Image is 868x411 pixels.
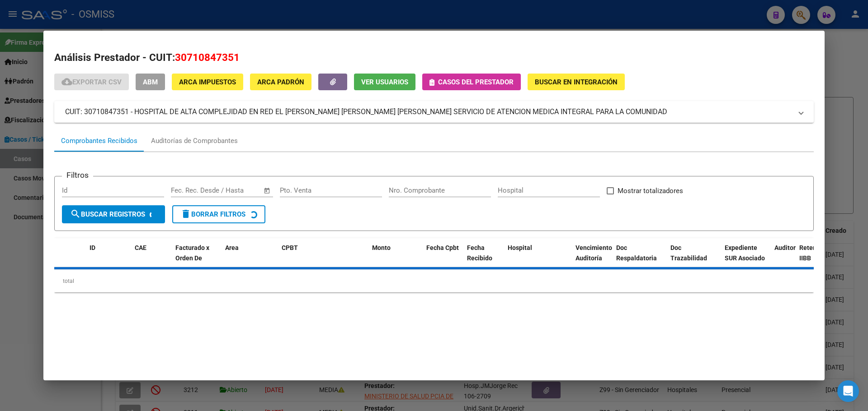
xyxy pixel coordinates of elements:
[837,380,859,402] div: Open Intercom Messenger
[576,244,612,262] span: Vencimiento Auditoría
[175,51,240,63] span: 30710847351
[774,244,801,251] span: Auditoria
[171,186,208,194] input: Fecha inicio
[180,210,245,218] span: Borrar Filtros
[438,78,514,86] span: Casos del prestador
[54,101,814,123] mat-expansion-panel-header: CUIT: 30710847351 - HOSPITAL DE ALTA COMPLEJIDAD EN RED EL [PERSON_NAME] [PERSON_NAME] [PERSON_NA...
[180,208,191,219] mat-icon: delete
[667,238,721,278] datatable-header-cell: Doc Trazabilidad
[613,238,667,278] datatable-header-cell: Doc Respaldatoria
[796,238,832,278] datatable-header-cell: Retencion IIBB
[670,244,707,262] span: Doc Trazabilidad
[463,238,504,278] datatable-header-cell: Fecha Recibido
[175,244,209,262] span: Facturado x Orden De
[179,78,236,86] span: ARCA Impuestos
[528,74,625,90] button: Buscar en Integración
[618,185,683,196] span: Mostrar totalizadores
[143,78,158,86] span: ABM
[372,244,391,251] span: Monto
[61,136,137,146] div: Comprobantes Recibidos
[172,238,222,278] datatable-header-cell: Facturado x Orden De
[136,74,165,90] button: ABM
[508,244,532,251] span: Hospital
[278,238,368,278] datatable-header-cell: CPBT
[172,74,243,90] button: ARCA Impuestos
[90,244,95,251] span: ID
[62,169,93,181] h3: Filtros
[135,244,146,251] span: CAE
[422,74,521,90] button: Casos del prestador
[62,205,165,223] button: Buscar Registros
[426,244,459,251] span: Fecha Cpbt
[504,238,572,278] datatable-header-cell: Hospital
[86,238,131,278] datatable-header-cell: ID
[172,205,265,223] button: Borrar Filtros
[799,244,829,262] span: Retencion IIBB
[250,74,311,90] button: ARCA Padrón
[222,238,278,278] datatable-header-cell: Area
[65,106,792,117] mat-panel-title: CUIT: 30710847351 - HOSPITAL DE ALTA COMPLEJIDAD EN RED EL [PERSON_NAME] [PERSON_NAME] [PERSON_NA...
[257,78,304,86] span: ARCA Padrón
[361,78,408,86] span: Ver Usuarios
[572,238,613,278] datatable-header-cell: Vencimiento Auditoría
[725,244,765,262] span: Expediente SUR Asociado
[282,244,298,251] span: CPBT
[131,238,172,278] datatable-header-cell: CAE
[225,244,239,251] span: Area
[467,244,492,262] span: Fecha Recibido
[70,210,145,218] span: Buscar Registros
[368,238,423,278] datatable-header-cell: Monto
[151,136,238,146] div: Auditorías de Comprobantes
[535,78,618,86] span: Buscar en Integración
[54,270,814,292] div: total
[423,238,463,278] datatable-header-cell: Fecha Cpbt
[354,74,415,90] button: Ver Usuarios
[54,74,129,90] button: Exportar CSV
[262,185,273,196] button: Open calendar
[721,238,771,278] datatable-header-cell: Expediente SUR Asociado
[61,78,122,86] span: Exportar CSV
[616,244,657,262] span: Doc Respaldatoria
[61,76,72,87] mat-icon: cloud_download
[54,50,814,65] h2: Análisis Prestador - CUIT:
[70,208,81,219] mat-icon: search
[771,238,796,278] datatable-header-cell: Auditoria
[216,186,259,194] input: Fecha fin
